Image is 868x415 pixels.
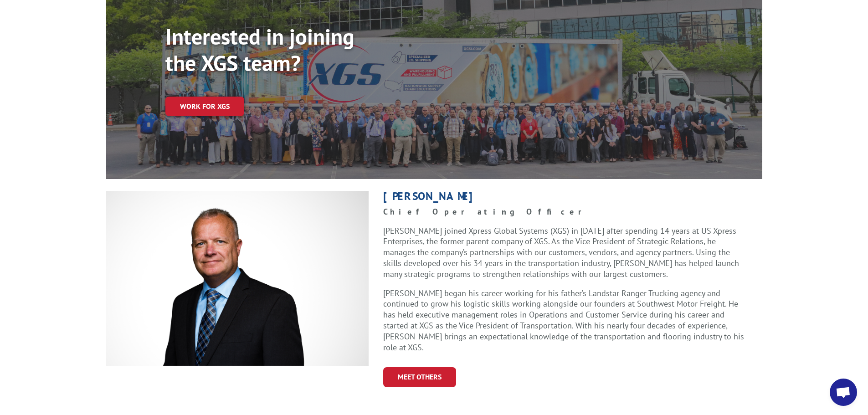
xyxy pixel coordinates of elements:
[383,367,456,387] a: Meet Others
[830,379,857,406] a: Open chat
[165,52,439,78] h1: the XGS team?
[383,288,748,353] p: [PERSON_NAME] began his career working for his father’s Landstar Ranger Trucking agency and conti...
[165,97,244,116] a: Work for XGS
[165,26,439,52] h1: Interested in joining
[383,206,595,217] strong: Chief Operating Officer
[106,191,369,366] img: Greg Laminack
[383,225,748,288] p: [PERSON_NAME] joined Xpress Global Systems (XGS) in [DATE] after spending 14 years at US Xpress E...
[383,191,748,206] h1: [PERSON_NAME]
